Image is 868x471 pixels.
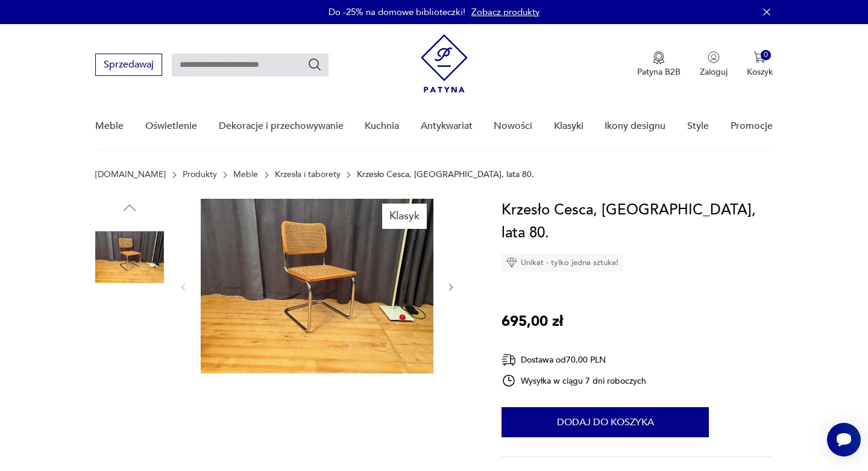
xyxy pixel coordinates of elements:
[502,407,709,437] button: Dodaj do koszyka
[506,257,517,268] img: Ikona diamentu
[421,34,468,93] img: Patyna - sklep z meblami i dekoracjami vintage
[747,51,773,78] button: 0Koszyk
[95,300,164,369] img: Zdjęcie produktu Krzesło Cesca, Włochy, lata 80.
[275,170,341,179] a: Krzesła i taborety
[502,254,623,272] div: Unikat - tylko jedna sztuka!
[637,51,681,78] a: Ikona medaluPatyna B2B
[637,66,681,78] p: Patyna B2B
[700,66,728,78] p: Zaloguj
[219,103,344,149] a: Dekoracje i przechowywanie
[382,204,427,229] div: Klasyk
[502,352,516,367] img: Ikona dostawy
[700,51,728,78] button: Zaloguj
[95,54,162,76] button: Sprzedawaj
[201,199,433,373] img: Zdjęcie produktu Krzesło Cesca, Włochy, lata 80.
[753,51,766,63] img: Ikona koszyka
[637,51,681,78] button: Patyna B2B
[747,66,773,78] p: Koszyk
[95,103,124,149] a: Meble
[653,51,665,64] img: Ikona medalu
[95,170,166,179] a: [DOMAIN_NAME]
[502,352,646,367] div: Dostawa od 70,00 PLN
[233,170,258,179] a: Meble
[307,57,322,72] button: Szukaj
[502,310,563,333] p: 695,00 zł
[708,51,720,63] img: Ikonka użytkownika
[554,103,583,149] a: Klasyki
[95,61,162,70] a: Sprzedawaj
[605,103,665,149] a: Ikony designu
[357,170,534,179] p: Krzesło Cesca, [GEOGRAPHIC_DATA], lata 80.
[827,423,861,457] iframe: Smartsupp widget button
[183,170,217,179] a: Produkty
[471,6,539,18] a: Zobacz produkty
[494,103,532,149] a: Nowości
[687,103,709,149] a: Style
[731,103,773,149] a: Promocje
[761,50,771,60] div: 0
[145,103,197,149] a: Oświetlenie
[421,103,473,149] a: Antykwariat
[329,6,465,18] p: Do -25% na domowe biblioteczki!
[95,376,164,445] img: Zdjęcie produktu Krzesło Cesca, Włochy, lata 80.
[502,373,646,388] div: Wysyłka w ciągu 7 dni roboczych
[502,199,772,245] h1: Krzesło Cesca, [GEOGRAPHIC_DATA], lata 80.
[365,103,399,149] a: Kuchnia
[95,223,164,292] img: Zdjęcie produktu Krzesło Cesca, Włochy, lata 80.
